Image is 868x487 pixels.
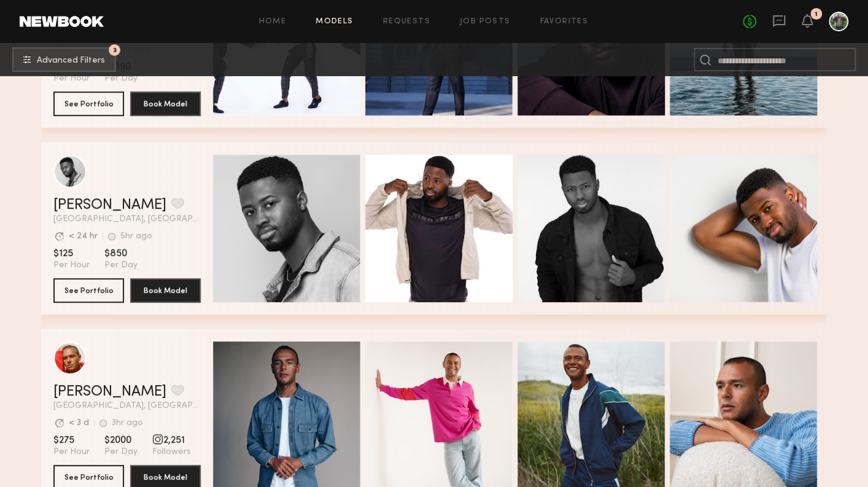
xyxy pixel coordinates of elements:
span: $275 [53,434,90,446]
span: [GEOGRAPHIC_DATA], [GEOGRAPHIC_DATA] [53,215,201,224]
span: Followers [152,446,191,458]
a: Job Posts [460,18,511,26]
a: Favorites [540,18,588,26]
a: Models [316,18,353,26]
span: Per Day [104,73,138,84]
span: Per Hour [53,260,90,271]
div: 1 [815,11,818,18]
button: 3Advanced Filters [12,47,116,72]
span: $125 [53,247,90,260]
button: Book Model [130,92,201,116]
span: $850 [104,247,138,260]
span: Advanced Filters [37,56,105,65]
span: Per Day [104,260,138,271]
button: See Portfolio [53,278,124,303]
div: 3hr ago [112,419,143,427]
span: 3 [113,47,117,53]
a: Requests [383,18,430,26]
div: < 24 hr [69,232,98,241]
a: [PERSON_NAME] [53,384,166,399]
a: [PERSON_NAME] [53,198,166,212]
span: [GEOGRAPHIC_DATA], [GEOGRAPHIC_DATA] [53,402,201,410]
button: See Portfolio [53,92,124,116]
span: $2000 [104,434,138,446]
button: Book Model [130,278,201,303]
div: 5hr ago [120,232,152,241]
span: Per Hour [53,73,90,84]
a: Home [259,18,287,26]
span: 2,251 [152,434,191,446]
span: Per Hour [53,446,90,458]
span: Per Day [104,446,138,458]
div: < 3 d [69,419,89,427]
